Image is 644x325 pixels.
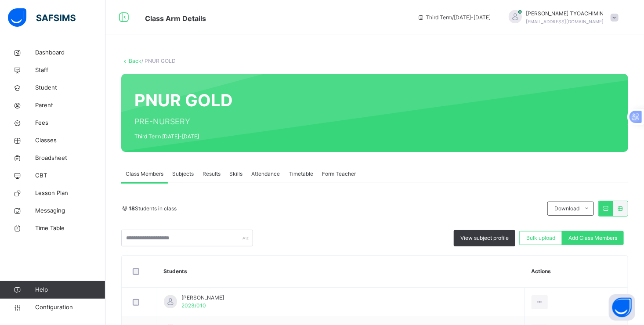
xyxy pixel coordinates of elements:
[203,170,221,178] span: Results
[460,234,509,242] span: View subject profile
[129,58,141,64] a: Back
[289,170,313,178] span: Timetable
[35,154,105,162] span: Broadsheet
[35,285,105,294] span: Help
[229,170,242,178] span: Skills
[554,205,579,213] span: Download
[526,234,555,242] span: Bulk upload
[35,303,105,312] span: Configuration
[157,256,525,288] th: Students
[181,294,224,302] span: [PERSON_NAME]
[35,119,105,127] span: Fees
[8,8,76,27] img: safsims
[141,58,176,64] span: / PNUR GOLD
[129,205,135,212] b: 18
[526,10,604,18] span: [PERSON_NAME] TYOACHIMIN
[35,66,105,75] span: Staff
[126,170,163,178] span: Class Members
[35,189,105,198] span: Lesson Plan
[568,234,617,242] span: Add Class Members
[609,294,635,321] button: Open asap
[145,14,206,23] span: Class Arm Details
[181,302,206,309] span: 2023/010
[417,14,491,22] span: session/term information
[35,206,105,215] span: Messaging
[35,224,105,233] span: Time Table
[35,101,105,110] span: Parent
[35,48,105,57] span: Dashboard
[35,83,105,92] span: Student
[35,171,105,180] span: CBT
[525,256,628,288] th: Actions
[251,170,280,178] span: Attendance
[129,205,177,213] span: Students in class
[322,170,356,178] span: Form Teacher
[526,19,604,24] span: [EMAIL_ADDRESS][DOMAIN_NAME]
[172,170,194,178] span: Subjects
[35,136,105,145] span: Classes
[500,10,623,25] div: DONALDTYOACHIMIN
